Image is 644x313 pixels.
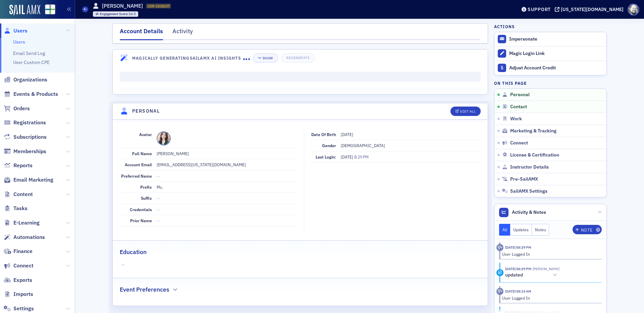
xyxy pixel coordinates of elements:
[4,162,33,169] a: Reports
[505,272,523,278] h5: updated
[510,104,527,110] span: Contact
[13,262,34,269] span: Connect
[499,224,511,236] button: All
[121,261,480,268] span: —
[4,176,53,184] a: Email Marketing
[509,65,603,71] div: Adjust Account Credit
[9,5,40,15] img: SailAMX
[4,276,32,284] a: Exports
[102,2,143,10] h1: [PERSON_NAME]
[253,53,278,63] button: Show
[528,6,551,12] div: Support
[505,266,531,271] time: 10/8/2025 08:29 PM
[132,55,243,61] h4: Magically Generating SailAMX AI Insights
[4,27,28,35] a: Users
[494,80,607,86] h4: On this page
[341,154,354,160] span: [DATE]
[93,11,139,17] div: Engagement Score: 14.5
[157,195,160,201] span: —
[496,244,503,251] div: Activity
[510,188,547,194] span: SailAMX Settings
[555,7,626,12] button: [US_STATE][DOMAIN_NAME]
[13,248,33,255] span: Finance
[4,133,47,141] a: Subscriptions
[13,27,28,35] span: Users
[510,140,528,146] span: Connect
[316,154,336,160] span: Last Login:
[125,162,152,167] span: Account Email
[505,245,531,250] time: 10/8/2025 08:29 PM
[494,23,515,29] h4: Actions
[4,148,46,155] a: Memberships
[13,234,45,241] span: Automations
[120,285,169,294] h2: Event Preferences
[581,228,592,232] div: Note
[13,176,53,184] span: Email Marketing
[4,76,47,83] a: Organizations
[13,191,33,198] span: Content
[502,295,597,301] div: User Logged In
[628,4,639,15] span: Profile
[13,276,32,284] span: Exports
[157,173,160,179] span: —
[311,132,336,137] span: Date of Birth
[4,191,33,198] a: Content
[341,132,353,137] span: [DATE]
[505,289,531,294] time: 10/6/2025 08:14 AM
[13,148,46,155] span: Memberships
[157,159,297,170] dd: [EMAIL_ADDRESS][US_STATE][DOMAIN_NAME]
[13,50,45,56] a: Email Send Log
[509,36,537,42] button: Impersonate
[13,305,34,312] span: Settings
[494,46,606,61] button: Magic Login Link
[141,195,152,201] span: Suffix
[139,132,152,137] span: Avatar
[4,205,28,212] a: Tasks
[281,53,315,63] button: Regenerate
[120,248,147,256] h2: Education
[13,76,47,83] span: Organizations
[4,248,33,255] a: Finance
[148,4,170,8] span: USR-1838237
[40,4,55,16] a: View Homepage
[460,110,476,113] div: Edit All
[13,205,28,212] span: Tasks
[100,12,129,16] span: Engagement Score :
[510,164,549,170] span: Instructor Details
[512,209,546,216] span: Activity & Notes
[140,184,152,190] span: Prefix
[120,27,163,40] div: Account Details
[13,219,40,227] span: E-Learning
[532,224,549,236] button: Notes
[100,12,136,16] div: 14.5
[132,151,152,156] span: Full Name
[510,116,522,122] span: Work
[341,140,480,151] dd: [DEMOGRAPHIC_DATA]
[510,128,556,134] span: Marketing & Tracking
[13,291,33,298] span: Imports
[573,225,602,234] button: Note
[4,119,46,126] a: Registrations
[45,4,55,15] img: SailAMX
[13,119,46,126] span: Registrations
[4,219,40,227] a: E-Learning
[132,108,160,115] h4: Personal
[510,152,559,158] span: License & Certification
[130,207,152,212] span: Credentials
[510,92,530,98] span: Personal
[510,176,538,182] span: Pre-SailAMX
[263,56,273,60] div: Show
[354,154,369,160] span: 8:29 PM
[496,269,503,276] div: Update
[510,224,532,236] button: Updates
[4,90,58,98] a: Events & Products
[13,39,25,45] a: Users
[172,27,193,39] div: Activity
[494,61,606,75] a: Adjust Account Credit
[13,133,47,141] span: Subscriptions
[13,162,33,169] span: Reports
[505,272,559,279] button: updated
[496,288,503,295] div: Activity
[157,182,297,192] dd: Ms.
